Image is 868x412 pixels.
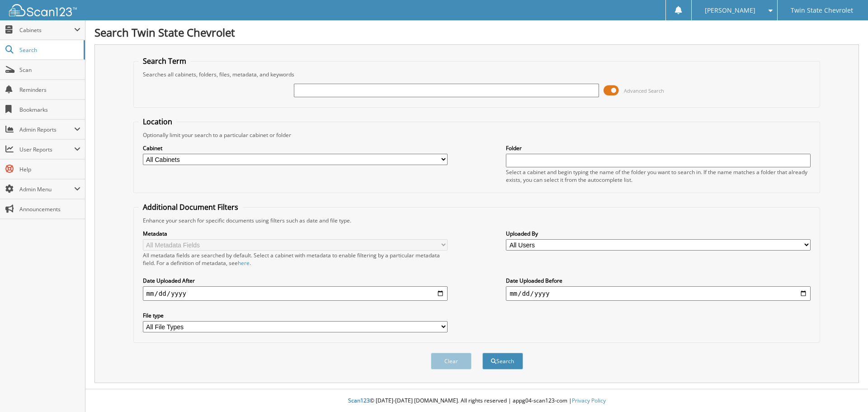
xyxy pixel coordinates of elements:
div: Optionally limit your search to a particular cabinet or folder [138,131,816,139]
a: here [238,259,250,267]
span: Advanced Search [624,87,664,94]
div: Select a cabinet and begin typing the name of the folder you want to search in. If the name match... [506,168,811,184]
input: end [506,286,811,301]
h1: Search Twin State Chevrolet [94,25,859,40]
label: Date Uploaded Before [506,277,811,284]
div: Searches all cabinets, folders, files, metadata, and keywords [138,71,816,78]
span: Reminders [19,86,80,94]
legend: Location [138,117,177,127]
label: Uploaded By [506,230,811,237]
div: All metadata fields are searched by default. Select a cabinet with metadata to enable filtering b... [143,251,448,267]
img: scan123-logo-white.svg [9,4,77,16]
label: Metadata [143,230,448,237]
label: Folder [506,144,811,152]
span: Admin Menu [19,185,74,193]
span: Scan123 [348,397,370,404]
button: Search [482,353,523,369]
div: Enhance your search for specific documents using filters such as date and file type. [138,217,816,224]
span: Scan [19,66,80,74]
label: File type [143,312,448,319]
input: start [143,286,448,301]
span: User Reports [19,146,74,153]
span: Search [19,46,79,54]
span: Admin Reports [19,126,74,133]
label: Cabinet [143,144,448,152]
button: Clear [431,353,472,369]
label: Date Uploaded After [143,277,448,284]
span: [PERSON_NAME] [705,8,755,13]
span: Announcements [19,205,80,213]
span: Help [19,166,80,173]
a: Privacy Policy [572,397,606,404]
div: © [DATE]-[DATE] [DOMAIN_NAME]. All rights reserved | appg04-scan123-com | [85,390,868,412]
span: Cabinets [19,26,74,34]
legend: Additional Document Filters [138,202,243,212]
span: Twin State Chevrolet [791,8,853,13]
span: Bookmarks [19,106,80,114]
legend: Search Term [138,56,191,66]
iframe: Chat Widget [823,369,868,412]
